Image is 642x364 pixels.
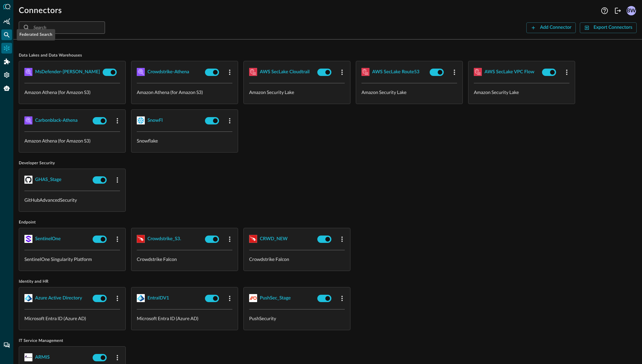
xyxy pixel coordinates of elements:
[137,235,145,243] img: CrowdStrikeFalcon.svg
[147,294,169,302] div: EntraIDV1
[260,294,291,302] div: PushSec_Stage
[24,176,32,184] img: Github.svg
[35,293,82,303] button: Azure Active Directory
[147,67,189,77] button: Crowdstrike-Athena
[19,5,62,16] h1: Connectors
[35,176,62,184] div: GHAS_Stage
[147,293,169,303] button: EntraIDV1
[24,235,32,243] img: SentinelOne.svg
[540,23,571,32] div: Add Connector
[19,338,637,344] span: IT Service Management
[35,115,78,126] button: Carbonblack-Athena
[2,56,12,67] div: Addons
[35,353,49,362] div: ARMIS
[260,293,291,303] button: PushSec_Stage
[260,235,288,243] div: CRWD_NEW
[1,83,12,94] div: Query Agent
[147,234,181,244] button: Crowdstrike_S3.
[33,21,90,34] input: Search
[361,89,457,96] p: Amazon Security Lake
[594,23,632,32] div: Export Connectors
[580,22,637,33] button: Export Connectors
[474,89,569,96] p: Amazon Security Lake
[24,256,120,263] p: SentinelOne Singularity Platform
[260,67,310,77] button: AWS SecLake Cloudtrail
[147,115,163,126] button: SnowFl
[147,116,163,125] div: SnowFl
[19,279,637,284] span: Identity and HR
[24,315,120,322] p: Microsoft Entra ID (Azure AD)
[1,29,12,40] div: Federated Search
[260,68,310,76] div: AWS SecLake Cloudtrail
[35,234,61,244] button: SentinelOne
[474,68,482,76] img: AWSSecurityLake.svg
[613,5,623,16] button: Logout
[137,137,232,144] p: Snowflake
[1,16,12,27] div: Summary Insights
[249,68,257,76] img: AWSSecurityLake.svg
[35,174,62,185] button: GHAS_Stage
[137,116,145,124] img: Snowflake.svg
[35,116,78,125] div: Carbonblack-Athena
[35,68,100,76] div: MsDefender-[PERSON_NAME]
[35,352,49,363] button: ARMIS
[147,235,181,243] div: Crowdstrike_S3.
[147,68,189,76] div: Crowdstrike-Athena
[137,315,232,322] p: Microsoft Entra ID (Azure AD)
[526,22,576,33] button: Add Connector
[24,353,32,361] img: Armis.svg
[361,68,369,76] img: AWSSecurityLake.svg
[1,340,12,351] div: Chat
[627,6,636,15] div: BW
[17,29,55,40] div: Federated Search
[35,67,100,77] button: MsDefender-[PERSON_NAME]
[137,68,145,76] img: AWSAthena.svg
[485,68,534,76] div: AWS SecLake VPC Flow
[1,70,12,80] div: Settings
[19,161,637,166] span: Developer Security
[249,89,345,96] p: Amazon Security Lake
[249,294,257,302] img: PushSecurity.svg
[137,294,145,302] img: MicrosoftEntra.svg
[24,137,120,144] p: Amazon Athena (for Amazon S3)
[35,294,82,302] div: Azure Active Directory
[24,116,32,124] img: AWSAthena.svg
[485,67,534,77] button: AWS SecLake VPC Flow
[19,220,637,225] span: Endpoint
[24,196,120,203] p: GitHubAdvancedSecurity
[260,234,288,244] button: CRWD_NEW
[249,235,257,243] img: CrowdStrikeFalcon.svg
[35,235,61,243] div: SentinelOne
[24,89,120,96] p: Amazon Athena (for Amazon S3)
[249,315,345,322] p: PushSecurity
[249,256,345,263] p: Crowdstrike Falcon
[137,89,232,96] p: Amazon Athena (for Amazon S3)
[137,256,232,263] p: Crowdstrike Falcon
[372,68,419,76] div: AWS SecLake Route53
[372,67,419,77] button: AWS SecLake Route53
[599,5,610,16] button: Help
[24,68,32,76] img: AWSAthena.svg
[19,53,637,58] span: Data Lakes and Data Warehouses
[24,294,32,302] img: MicrosoftEntra.svg
[1,43,12,54] div: Connectors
